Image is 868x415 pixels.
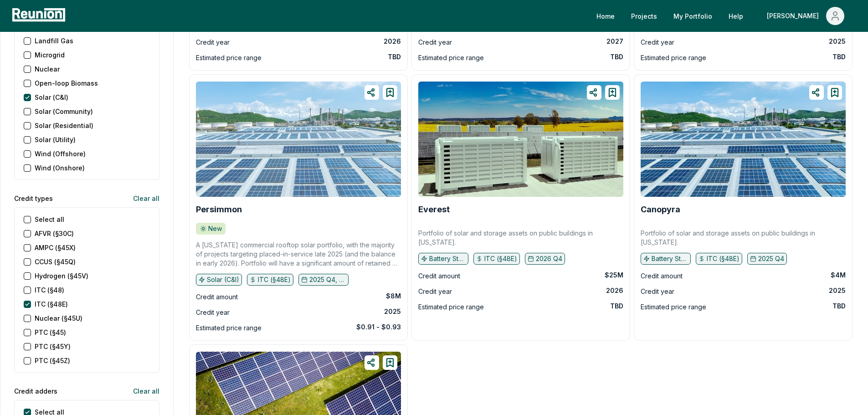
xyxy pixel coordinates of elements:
[610,302,623,311] div: TBD
[525,253,565,265] button: 2026 Q4
[35,121,93,130] label: Solar (Residential)
[35,149,86,159] label: Wind (Offshore)
[832,302,846,311] div: TBD
[298,274,349,286] button: 2025 Q4, 2026 Q1
[589,7,622,25] a: Home
[196,274,242,286] button: Solar (C&I)
[14,386,57,396] label: Credit adders
[35,107,93,116] label: Solar (Community)
[35,64,60,74] label: Nuclear
[384,307,401,316] div: 2025
[356,323,401,332] div: $0.91 - $0.93
[484,254,517,263] p: ITC (§48E)
[641,253,691,265] button: Battery Storage, Solar (C&I)
[196,52,262,63] div: Estimated price range
[126,382,159,400] button: Clear all
[207,275,239,284] p: Solar (C&I)
[388,52,401,61] div: TBD
[641,271,683,282] div: Credit amount
[309,275,346,284] p: 2025 Q4, 2026 Q1
[35,271,88,281] label: Hydrogen (§45V)
[35,257,76,266] label: CCUS (§45Q)
[418,82,623,197] img: Everest
[196,292,238,302] div: Credit amount
[829,37,846,46] div: 2025
[832,52,846,61] div: TBD
[641,205,680,214] a: Canopyra
[624,7,664,25] a: Projects
[652,254,688,263] p: Battery Storage, Solar (C&I)
[606,286,623,295] div: 2026
[196,323,262,333] div: Estimated price range
[196,82,401,197] img: Persimmon
[196,307,230,318] div: Credit year
[641,82,846,197] img: Canopyra
[429,254,466,263] p: Battery Storage, Solar (C&I)
[767,7,822,25] div: [PERSON_NAME]
[641,302,706,313] div: Estimated price range
[641,37,674,48] div: Credit year
[418,205,450,214] a: Everest
[35,92,68,102] label: Solar (C&I)
[418,37,452,48] div: Credit year
[418,229,623,247] p: Portfolio of solar and storage assets on public buildings in [US_STATE].
[35,78,98,88] label: Open-loop Biomass
[418,52,484,63] div: Estimated price range
[35,328,66,337] label: PTC (§45)
[418,302,484,313] div: Estimated price range
[418,271,460,282] div: Credit amount
[707,254,740,263] p: ITC (§48E)
[196,37,230,48] div: Credit year
[35,313,82,323] label: Nuclear (§45U)
[610,52,623,61] div: TBD
[35,285,64,295] label: ITC (§48)
[747,253,787,265] button: 2025 Q4
[35,215,64,224] label: Select all
[605,271,623,280] div: $25M
[126,189,159,207] button: Clear all
[641,52,706,63] div: Estimated price range
[35,243,76,252] label: AMPC (§45X)
[258,275,291,284] p: ITC (§48E)
[606,37,623,46] div: 2027
[829,286,846,295] div: 2025
[418,253,468,265] button: Battery Storage, Solar (C&I)
[196,241,401,268] p: A [US_STATE] commercial rooftop solar portfolio, with the majority of projects targeting placed-i...
[35,229,74,238] label: AFVR (§30C)
[589,7,859,25] nav: Main
[35,36,73,46] label: Landfill Gas
[386,292,401,301] div: $8M
[418,286,452,297] div: Credit year
[208,224,222,233] p: New
[196,205,242,214] a: Persimmon
[641,229,846,247] p: Portfolio of solar and storage assets on public buildings in [US_STATE].
[384,37,401,46] div: 2026
[536,254,562,263] p: 2026 Q4
[14,194,53,203] label: Credit types
[666,7,719,25] a: My Portfolio
[35,135,76,144] label: Solar (Utility)
[35,163,85,173] label: Wind (Onshore)
[35,356,70,365] label: PTC (§45Z)
[35,50,65,60] label: Microgrid
[760,7,852,25] button: [PERSON_NAME]
[35,299,68,309] label: ITC (§48E)
[831,271,846,280] div: $4M
[35,342,71,351] label: PTC (§45Y)
[721,7,750,25] a: Help
[758,254,784,263] p: 2025 Q4
[641,286,674,297] div: Credit year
